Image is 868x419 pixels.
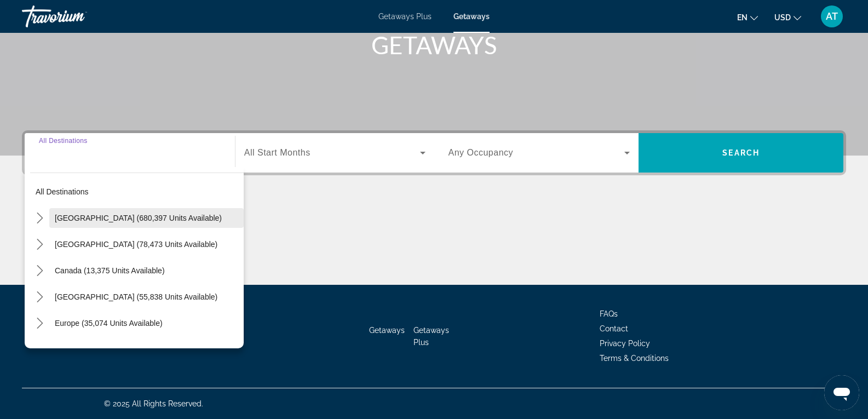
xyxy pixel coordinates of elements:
[244,148,311,157] span: All Start Months
[49,287,244,307] button: Select destination: Caribbean & Atlantic Islands (55,838 units available)
[413,326,449,347] a: Getaways Plus
[30,209,49,228] button: Toggle United States (680,397 units available) submenu
[774,9,801,25] button: Change currency
[104,399,203,408] span: © 2025 All Rights Reserved.
[378,12,432,21] a: Getaways Plus
[453,12,490,21] a: Getaways
[774,13,791,22] span: USD
[22,2,131,31] a: Travorium
[824,375,859,410] iframe: Button to launch messaging window
[49,340,244,359] button: Select destination: Australia (3,129 units available)
[25,167,244,348] div: Destination options
[49,208,244,228] button: Select destination: United States (680,397 units available)
[55,214,222,222] span: [GEOGRAPHIC_DATA] (680,397 units available)
[600,324,628,333] a: Contact
[369,326,405,335] a: Getaways
[600,309,618,318] a: FAQs
[818,5,846,28] button: User Menu
[30,288,49,307] button: Toggle Caribbean & Atlantic Islands (55,838 units available) submenu
[737,13,748,22] span: en
[55,266,165,275] span: Canada (13,375 units available)
[722,148,760,157] span: Search
[826,11,838,22] span: AT
[600,339,650,348] a: Privacy Policy
[49,313,244,333] button: Select destination: Europe (35,074 units available)
[55,319,163,328] span: Europe (35,074 units available)
[30,340,49,359] button: Toggle Australia (3,129 units available) submenu
[39,147,221,160] input: Select destination
[25,133,843,173] div: Search widget
[49,234,244,254] button: Select destination: Mexico (78,473 units available)
[639,133,843,173] button: Search
[30,261,49,280] button: Toggle Canada (13,375 units available) submenu
[55,292,217,301] span: [GEOGRAPHIC_DATA] (55,838 units available)
[600,354,669,363] a: Terms & Conditions
[737,9,758,25] button: Change language
[30,182,244,202] button: Select destination: All destinations
[30,235,49,254] button: Toggle Mexico (78,473 units available) submenu
[36,187,89,196] span: All destinations
[449,148,514,157] span: Any Occupancy
[49,261,244,280] button: Select destination: Canada (13,375 units available)
[30,314,49,333] button: Toggle Europe (35,074 units available) submenu
[39,137,88,144] span: All Destinations
[55,240,217,249] span: [GEOGRAPHIC_DATA] (78,473 units available)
